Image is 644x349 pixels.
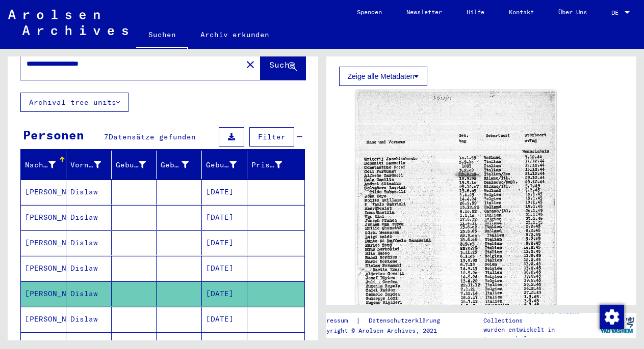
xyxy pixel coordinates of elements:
mat-cell: Dislaw [66,180,112,205]
mat-cell: [PERSON_NAME] [21,230,66,255]
span: DE [611,9,623,16]
mat-cell: [DATE] [202,180,247,205]
div: | [316,315,452,326]
button: Clear [240,54,261,74]
mat-header-cell: Prisoner # [247,151,304,179]
mat-cell: Dislaw [66,307,112,332]
a: Impressum [316,315,356,326]
div: Nachname [25,157,68,173]
span: 7 [104,132,109,141]
a: Datenschutzerklärung [360,315,452,326]
p: wurden entwickelt in Partnerschaft mit [483,325,598,343]
mat-cell: [DATE] [202,256,247,281]
div: Geburtsdatum [206,157,249,173]
div: Geburtsdatum [206,160,237,170]
p: Copyright © Arolsen Archives, 2021 [316,326,452,335]
mat-header-cell: Geburtsname [112,151,157,179]
img: Arolsen_neg.svg [8,10,128,35]
button: Zeige alle Metadaten [339,67,428,86]
mat-header-cell: Vorname [66,151,112,179]
mat-cell: [PERSON_NAME] [21,307,66,332]
mat-cell: [DATE] [202,281,247,306]
mat-cell: [PERSON_NAME] [21,180,66,205]
div: Prisoner # [251,160,282,170]
mat-header-cell: Geburtsdatum [202,151,247,179]
span: Suche [269,60,295,70]
div: Vorname [70,157,114,173]
span: Filter [258,132,286,141]
mat-cell: [PERSON_NAME] [21,281,66,306]
div: Vorname [70,160,101,170]
mat-cell: Dislaw [66,281,112,306]
button: Suche [261,48,305,80]
a: Suchen [136,22,188,49]
div: Zustimmung ändern [599,304,624,329]
div: Prisoner # [251,157,295,173]
mat-cell: Dislaw [66,230,112,255]
div: Geburtsname [116,157,159,173]
mat-header-cell: Geburt‏ [157,151,202,179]
mat-cell: [DATE] [202,205,247,230]
mat-cell: Dislaw [66,256,112,281]
mat-cell: [DATE] [202,230,247,255]
mat-cell: [PERSON_NAME] [21,256,66,281]
mat-cell: Dislaw [66,205,112,230]
mat-icon: close [244,59,256,71]
mat-cell: [DATE] [202,307,247,332]
img: yv_logo.png [598,312,636,338]
div: Personen [23,126,84,144]
button: Archival tree units [20,93,128,112]
button: Filter [249,127,294,147]
div: Geburtsname [116,160,146,170]
div: Nachname [25,160,56,170]
a: Archiv erkunden [188,22,281,47]
mat-cell: [PERSON_NAME] [21,205,66,230]
div: Geburt‏ [161,160,189,170]
img: Zustimmung ändern [600,305,624,329]
p: Die Arolsen Archives Online-Collections [483,307,598,325]
mat-header-cell: Nachname [21,151,66,179]
div: Geburt‏ [161,157,201,173]
span: Datensätze gefunden [109,132,196,141]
